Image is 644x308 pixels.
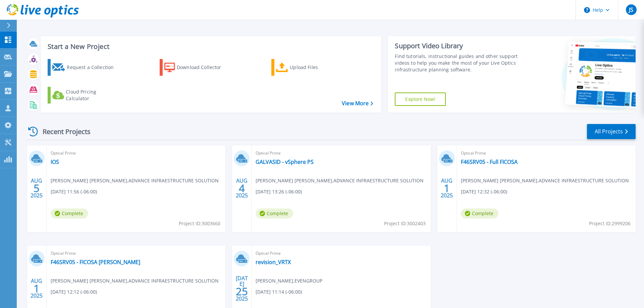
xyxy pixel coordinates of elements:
span: Optical Prime [256,149,426,157]
a: View More [342,100,373,107]
span: 1 [444,185,450,191]
div: AUG 2025 [440,176,453,200]
h3: Start a New Project [48,43,373,50]
a: Download Collector [160,59,234,76]
span: [DATE] 12:32 (-06:00) [461,188,507,195]
div: Cloud Pricing Calculator [66,88,119,102]
div: Support Video Library [395,42,521,50]
span: [DATE] 12:12 (-06:00) [51,288,97,296]
a: Cloud Pricing Calculator [48,87,122,104]
div: AUG 2025 [235,176,248,200]
span: JS [629,7,633,12]
span: Project ID: 3002403 [384,220,426,227]
div: Request a Collection [67,61,120,74]
span: Complete [256,208,293,219]
span: 1 [34,286,40,291]
span: Complete [51,208,88,219]
span: Optical Prime [256,250,426,257]
a: GALVASID - vSphere PS [256,159,314,165]
a: Request a Collection [48,59,122,76]
div: AUG 2025 [30,276,43,301]
span: [DATE] 11:56 (-06:00) [51,188,97,195]
span: [PERSON_NAME] , EVENGROUP [256,277,322,285]
div: Recent Projects [26,123,100,140]
a: F46SRV05 - FICOSA [PERSON_NAME] [51,259,140,265]
span: [DATE] 11:14 (-06:00) [256,288,302,296]
span: Optical Prime [51,149,221,157]
span: 25 [236,289,248,294]
div: Upload Files [290,61,343,74]
a: IOS [51,159,59,165]
a: F46SRV05 - Full FICOSA [461,159,518,165]
div: Download Collector [177,61,230,74]
span: [DATE] 13:26 (-06:00) [256,188,302,195]
div: Find tutorials, instructional guides and other support videos to help you make the most of your L... [395,53,521,73]
span: Optical Prime [51,250,221,257]
span: 5 [34,185,40,191]
div: [DATE] 2025 [235,276,248,301]
span: [PERSON_NAME] [PERSON_NAME] , ADVANCE INFRAESTRUCTURE SOLUTION [51,277,219,285]
span: Project ID: 2999206 [589,220,631,227]
a: revision_VRTX [256,259,291,265]
a: Upload Files [271,59,346,76]
span: Optical Prime [461,149,632,157]
span: Project ID: 3003660 [179,220,220,227]
span: Complete [461,208,498,219]
span: [PERSON_NAME] [PERSON_NAME] , ADVANCE INFRAESTRUCTURE SOLUTION [256,177,424,184]
a: All Projects [587,124,636,139]
div: AUG 2025 [30,176,43,200]
a: Explore Now! [395,93,446,106]
span: 4 [239,185,245,191]
span: [PERSON_NAME] [PERSON_NAME] , ADVANCE INFRAESTRUCTURE SOLUTION [461,177,629,184]
span: [PERSON_NAME] [PERSON_NAME] , ADVANCE INFRAESTRUCTURE SOLUTION [51,177,219,184]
